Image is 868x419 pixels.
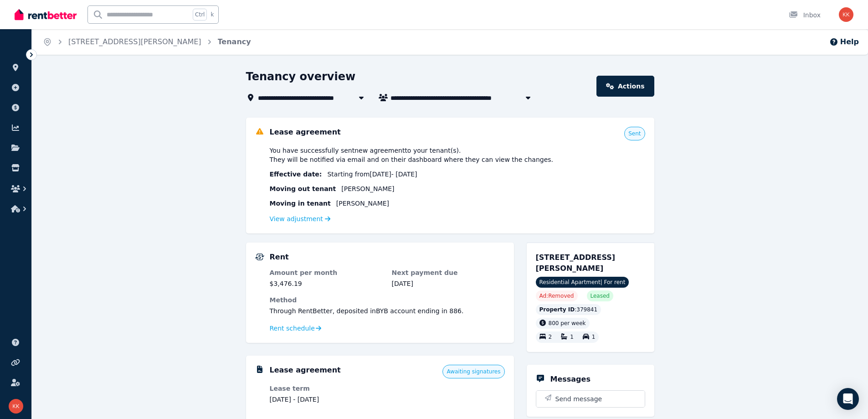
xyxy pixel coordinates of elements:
span: Awaiting signatures [447,368,500,375]
a: Tenancy [218,37,251,46]
dt: Method [270,295,505,305]
dd: [DATE] - [DATE] [270,395,383,404]
img: Kseniia Khmel [839,7,853,22]
span: 1 [570,334,574,341]
nav: Breadcrumb [32,29,262,55]
span: 2 [549,334,552,341]
h5: Lease agreement [270,127,341,138]
span: [PERSON_NAME] [336,199,389,208]
div: Inbox [789,10,821,20]
span: 1 [592,334,596,341]
div: : 379841 [536,304,601,315]
dd: [DATE] [392,279,505,288]
dt: Next payment due [392,268,505,277]
img: Rental Payments [255,253,264,260]
a: View adjustment [270,215,331,222]
span: Rent schedule [270,324,315,333]
span: You have successfully sent new agreement to your tenant(s) . They will be notified via email and ... [270,146,554,164]
h1: Tenancy overview [246,69,356,84]
span: Moving out tenant [270,184,336,193]
span: Moving in tenant [270,199,331,208]
span: k [211,11,214,18]
span: Starting from [DATE] - [DATE] [327,170,417,179]
span: Effective date : [270,170,322,179]
span: Property ID [539,306,575,313]
span: Leased [591,292,610,300]
span: Send message [555,394,602,403]
button: Help [829,36,859,47]
span: Sent [628,130,641,137]
dd: $3,476.19 [270,279,383,288]
span: [STREET_ADDRESS][PERSON_NAME] [536,253,616,273]
h5: Rent [270,252,289,263]
h5: Messages [550,374,591,385]
a: [STREET_ADDRESS][PERSON_NAME] [68,37,201,46]
dt: Lease term [270,384,383,393]
span: Ctrl [193,9,207,21]
span: 800 per week [549,320,586,326]
h5: Lease agreement [270,365,341,376]
img: Kseniia Khmel [9,399,23,414]
span: Residential Apartment | For rent [536,277,629,288]
span: Ad: Removed [539,292,574,300]
a: Actions [596,76,654,97]
img: RentBetter [15,8,77,21]
span: Through RentBetter , deposited in BYB account ending in 886 . [270,307,464,315]
button: Send message [536,391,645,407]
a: Rent schedule [270,324,322,333]
div: Open Intercom Messenger [837,388,859,410]
span: [PERSON_NAME] [341,184,394,193]
dt: Amount per month [270,268,383,277]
